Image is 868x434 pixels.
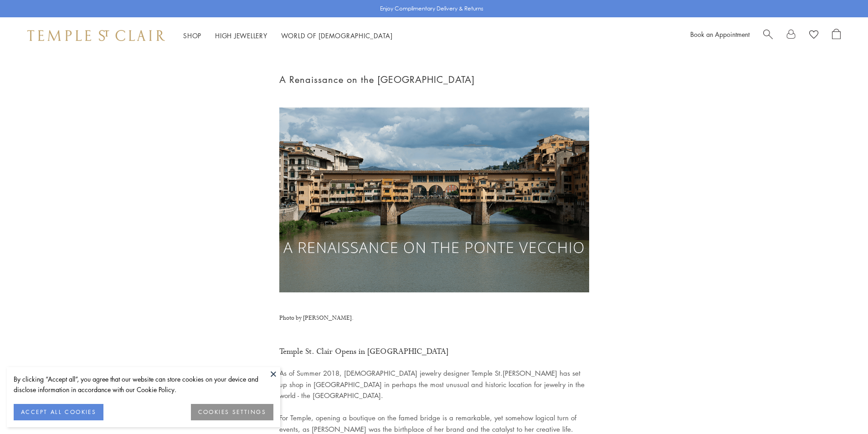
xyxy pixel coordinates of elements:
button: COOKIES SETTINGS [191,404,273,420]
nav: Main navigation [183,30,393,41]
h2: Temple St. Clair Opens in [GEOGRAPHIC_DATA] [279,344,589,359]
a: World of [DEMOGRAPHIC_DATA]World of [DEMOGRAPHIC_DATA] [281,31,393,40]
iframe: Gorgias live chat messenger [822,391,859,425]
img: tt14-banner.png [279,107,589,292]
img: Temple St. Clair [27,30,165,41]
a: High JewelleryHigh Jewellery [215,31,267,40]
span: Photo by [PERSON_NAME]. [279,314,354,322]
a: Open Shopping Bag [832,29,841,42]
p: Enjoy Complimentary Delivery & Returns [380,4,483,13]
h1: A Renaissance on the [GEOGRAPHIC_DATA] [279,72,589,87]
a: Book an Appointment [690,30,750,39]
a: ShopShop [183,31,201,40]
button: ACCEPT ALL COOKIES [14,404,103,420]
div: By clicking “Accept all”, you agree that our website can store cookies on your device and disclos... [14,374,273,395]
a: View Wishlist [809,29,818,42]
a: Search [763,29,773,42]
p: As of Summer 2018, [DEMOGRAPHIC_DATA] jewelry designer Temple St.[PERSON_NAME] has set up shop in... [279,368,589,401]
